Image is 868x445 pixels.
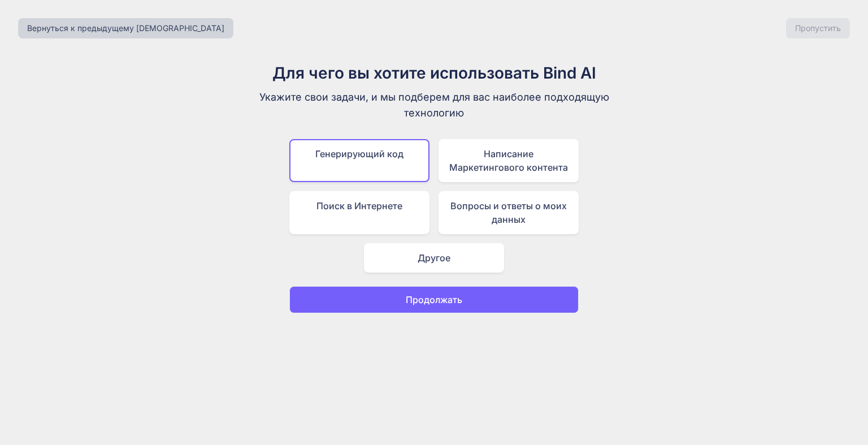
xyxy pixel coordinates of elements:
ya-tr-span: Вернуться к предыдущему [DEMOGRAPHIC_DATA] [27,23,224,33]
ya-tr-span: Поиск в Интернете [316,200,402,211]
ya-tr-span: Пропустить [795,23,841,33]
button: Пропустить [786,18,850,38]
ya-tr-span: Другое [418,252,450,263]
ya-tr-span: Вопросы и ответы о моих данных [450,200,567,225]
button: Вернуться к предыдущему [DEMOGRAPHIC_DATA] [18,18,233,38]
ya-tr-span: Генерирующий код [315,148,403,159]
button: Продолжать [289,286,579,313]
ya-tr-span: Для чего вы хотите использовать Bind AI [272,63,596,83]
ya-tr-span: Укажите свои задачи, и мы подберем для вас наиболее подходящую технологию [259,91,609,119]
ya-tr-span: Продолжать [406,294,462,305]
ya-tr-span: Написание Маркетингового контента [449,148,568,173]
